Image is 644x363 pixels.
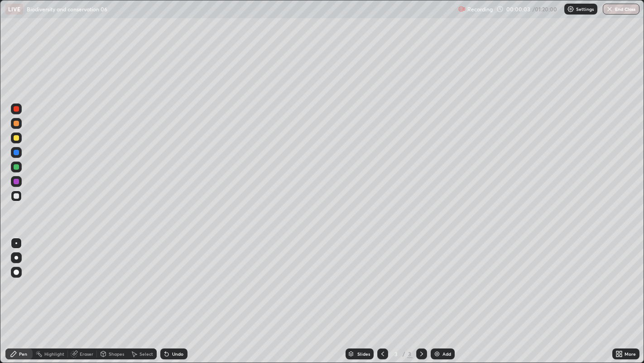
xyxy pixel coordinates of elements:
[109,352,124,356] div: Shapes
[27,5,107,13] p: Biodiversity and conservation 06
[139,352,153,356] div: Select
[8,5,20,13] p: LIVE
[467,6,493,13] p: Recording
[458,5,466,13] img: recording.375f2c34.svg
[433,350,441,358] img: add-slide-button
[603,4,639,15] button: End Class
[172,352,183,356] div: Undo
[407,350,413,358] div: 3
[576,7,594,11] p: Settings
[44,352,64,356] div: Highlight
[442,352,451,356] div: Add
[403,351,405,357] div: /
[19,352,27,356] div: Pen
[625,352,636,356] div: More
[80,352,93,356] div: Eraser
[392,351,401,357] div: 3
[606,5,613,13] img: end-class-cross
[567,5,574,13] img: class-settings-icons
[357,352,370,356] div: Slides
